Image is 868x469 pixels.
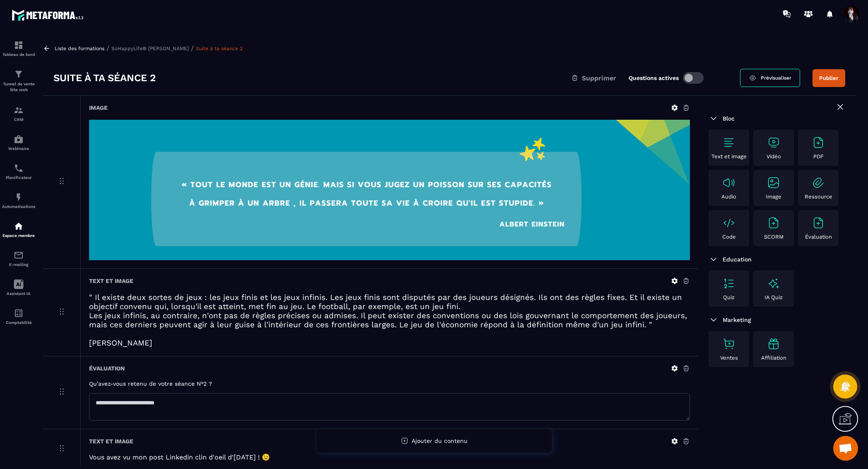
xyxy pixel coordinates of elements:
[2,146,35,151] p: Webinaire
[766,193,781,200] p: Image
[2,320,35,325] p: Comptabilité
[723,317,751,323] span: Marketing
[2,244,35,273] a: emailemailE-mailing
[833,436,858,461] div: Ouvrir le chat
[721,193,736,200] p: Audio
[14,105,24,115] img: formation
[2,302,35,331] a: accountantaccountantComptabilité
[767,216,780,230] img: text-image no-wrap
[2,262,35,267] p: E-mailing
[767,136,780,149] img: text-image no-wrap
[2,34,35,63] a: formationformationTableau de bord
[106,44,109,52] span: /
[2,204,35,209] p: Automatisations
[723,256,752,263] span: Education
[2,99,35,128] a: formationformationCRM
[111,46,189,51] a: SoHappyLife® [PERSON_NAME]
[53,71,156,85] h3: Suite à ta séance 2
[14,250,24,260] img: email
[2,233,35,238] p: Espace membre
[709,254,719,264] img: arrow-down
[14,221,24,231] img: automations
[813,153,824,160] p: PDF
[12,7,86,23] img: logo
[812,136,825,149] img: text-image no-wrap
[89,380,690,387] h5: Qu'avez-vous retenu de votre séance N°2 ?
[2,273,35,302] a: Assistant IA
[805,193,832,200] p: Ressource
[582,74,616,82] span: Supprimer
[812,176,825,189] img: text-image no-wrap
[709,114,719,123] img: arrow-down
[55,46,104,51] a: Liste des formations
[767,176,780,189] img: text-image no-wrap
[2,157,35,186] a: schedulerschedulerPlanificateur
[191,44,194,52] span: /
[89,120,690,260] img: background
[720,355,738,361] p: Ventes
[2,128,35,157] a: automationsautomationsWebinaire
[723,294,735,300] p: Quiz
[722,234,736,240] p: Code
[761,355,786,361] p: Affiliation
[2,291,35,296] p: Assistant IA
[2,175,35,180] p: Planificateur
[2,117,35,122] p: CRM
[89,104,108,111] h6: Image
[89,311,690,329] h3: Les jeux infinis, au contraire, n'ont pas de règles précises ou admises. Il peut exister des conv...
[412,438,468,444] span: Ajouter du contenu
[2,63,35,99] a: formationformationTunnel de vente Site web
[722,136,735,149] img: text-image no-wrap
[89,453,690,461] p: Vous avez vu mon post Linkedin clin d'oeil d'[DATE] ! 😉
[723,115,735,122] span: Bloc
[764,294,783,300] p: IA Quiz
[813,69,845,87] button: Publier
[812,216,825,230] img: text-image no-wrap
[14,308,24,318] img: accountant
[196,46,243,51] a: Suite à ta séance 2
[767,277,780,290] img: text-image
[740,69,800,87] a: Prévisualiser
[2,81,35,93] p: Tunnel de vente Site web
[89,365,125,372] h6: Évaluation
[722,277,735,290] img: text-image no-wrap
[764,234,784,240] p: SCORM
[767,337,780,351] img: text-image
[14,163,24,173] img: scheduler
[89,278,133,284] h6: Text et image
[761,75,791,81] span: Prévisualiser
[2,52,35,57] p: Tableau de bord
[14,134,24,144] img: automations
[2,215,35,244] a: automationsautomationsEspace membre
[722,216,735,230] img: text-image no-wrap
[722,337,735,351] img: text-image no-wrap
[89,293,690,311] h3: " Il existe deux sortes de jeux : les jeux finis et les jeux infinis. Les jeux finis sont disputé...
[805,234,832,240] p: Évaluation
[767,153,781,160] p: Vidéo
[722,176,735,189] img: text-image no-wrap
[709,315,719,325] img: arrow-down
[14,192,24,202] img: automations
[711,153,747,160] p: Text et image
[14,69,24,79] img: formation
[629,75,679,81] label: Questions actives
[2,186,35,215] a: automationsautomationsAutomatisations
[14,40,24,50] img: formation
[89,338,690,348] h3: [PERSON_NAME]
[89,438,133,445] h6: Text et image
